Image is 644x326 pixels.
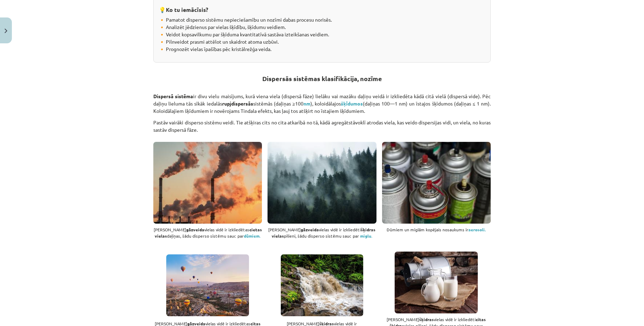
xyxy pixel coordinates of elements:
img: Shutterstock_2192667711_dirty waterfall_netīrs ūdenskritums.jpg [281,254,363,316]
strong: Dispersā sistēma [153,93,193,99]
strong: dūmiem [244,233,259,239]
strong: Ko tu iemācīsis? [166,6,208,13]
span: . [259,233,261,239]
strong: rupjdispersās [222,100,253,107]
strong: cietas vielas [155,227,262,239]
img: icon-close-lesson-0947bae3869378f0d4975bcd49f059093ad1ed9edebbc8119c70593378902aed.svg [5,29,7,33]
span: šķīdumos [341,100,363,107]
p: 🔸 Pamatot disperso sistēmu nepieciešamību un nozīmi dabas procesu norisēs. 🔸 Analizēt jēdzienus p... [159,16,485,53]
img: Shutterstock_651172438_aerosol_aerosoli.jpg [382,142,491,224]
img: Shutterstock_721417984_milk_piens.jpg [395,252,478,313]
strong: miglu [360,233,371,239]
strong: nm [303,100,310,107]
strong: aerosoli. [468,227,486,232]
strong: šķidras vielas [272,227,376,239]
strong: Dispersās sistēmas klasifikācija, nozīme [262,74,382,82]
h3: 💡 [159,1,485,14]
strong: gāzveida [301,227,319,232]
p: Pastāv vairāki disperso sistēmu veidi. Tie atšķiras cits no cita atkarībā no tā, kādā agregātstāv... [153,119,491,133]
p: Dūmiem un miglām kopējais nosaukums ir [382,226,491,233]
strong: šķidras [419,317,434,322]
img: Shutterstock_94447651_hot air balloons_gaisa baloni.jpg [166,254,249,316]
span: [PERSON_NAME] vielas vidē ir izkliedēti pilieni, šādu disperso sistēmu sauc par [268,227,375,239]
p: ir divu vielu maisījums, kurā viena viela (dispersā fāze) lielāku vai mazāku daļiņu veidā ir izkl... [153,93,491,115]
p: [PERSON_NAME] vielas vidē ir izkliedētas daļiņas, šādu disperso sistēmu sauc par [153,226,262,239]
span: . [360,233,372,239]
strong: gāzveida [186,227,204,232]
